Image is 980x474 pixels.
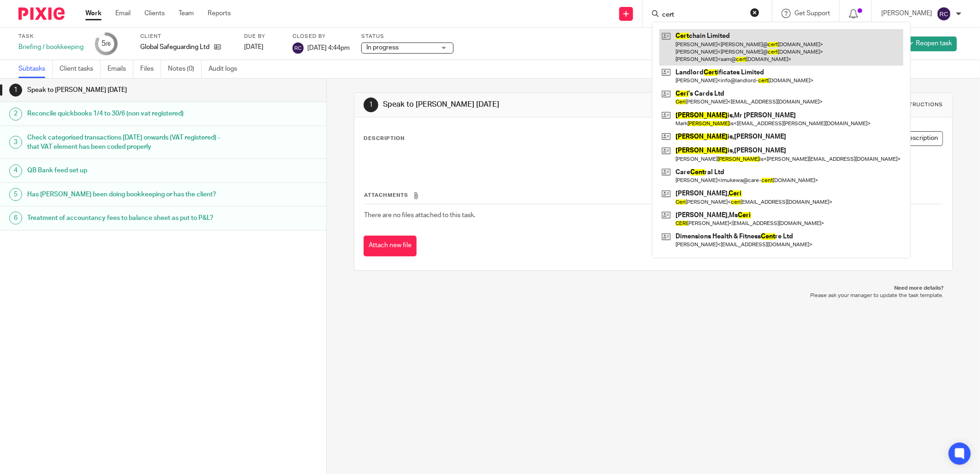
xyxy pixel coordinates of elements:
h1: Check categorised transactions [DATE] onwards (VAT registered) - that VAT element has been coded ... [27,131,221,154]
button: Edit description [878,131,943,146]
div: 6 [9,212,22,225]
a: Work [85,9,102,18]
h1: Has [PERSON_NAME] been doing bookkeeping or has the client? [27,188,221,201]
h1: Speak to [PERSON_NAME] [DATE] [383,100,673,109]
label: Task [18,33,84,40]
a: Notes (0) [168,60,202,78]
p: Description [364,135,405,142]
div: Briefing / bookkeeping [18,43,84,52]
div: Instructions [899,101,943,109]
label: Client [140,33,233,40]
div: [DATE] [244,43,281,52]
div: 3 [9,136,22,149]
span: Get Support [795,10,830,17]
button: Clear [750,8,759,17]
small: /6 [106,42,111,47]
p: [PERSON_NAME] [881,9,932,18]
a: Reports [208,9,231,18]
a: Audit logs [209,60,244,78]
h1: Treatment of accountancy fees to balance sheet as put to P&L? [27,211,221,225]
a: Email [115,9,131,18]
p: Please ask your manager to update the task template. [363,292,944,299]
img: svg%3E [293,43,304,54]
a: Emails [108,60,133,78]
span: In progress [366,44,399,51]
input: Search [661,11,744,19]
a: Team [179,9,194,18]
img: svg%3E [937,6,951,21]
p: Global Safeguarding Ltd [140,43,209,52]
a: Client tasks [60,60,101,78]
a: Subtasks [18,60,53,78]
span: Reopen task [916,39,952,48]
a: Clients [144,9,165,18]
label: Status [361,33,454,40]
div: 5 [102,38,111,49]
h1: Speak to [PERSON_NAME] [DATE] [27,83,221,97]
div: 2 [9,108,22,121]
div: 5 [9,188,22,201]
div: 4 [9,164,22,177]
label: Due by [244,33,281,40]
p: Need more details? [363,285,944,292]
span: [DATE] 4:44pm [307,44,350,51]
h1: Reconcile quickbooks 1/4 to 30/6 (non vat registered) [27,107,221,121]
a: Reopen task [902,36,957,51]
span: Attachments [364,193,408,198]
div: 1 [9,84,22,97]
img: Pixie [18,7,65,20]
div: 1 [364,97,378,112]
span: There are no files attached to this task. [364,212,475,219]
h1: QB Bank feed set up [27,164,221,177]
label: Closed by [293,33,350,40]
button: Attach new file [364,236,417,256]
a: Files [140,60,161,78]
